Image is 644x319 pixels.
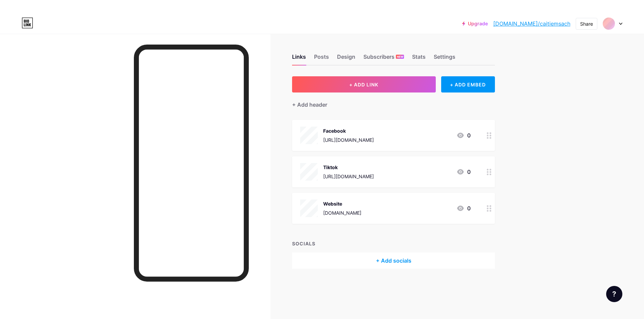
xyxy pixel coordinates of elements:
[456,168,471,176] div: 0
[456,131,471,139] div: 0
[337,53,355,65] div: Design
[412,53,426,65] div: Stats
[292,240,495,247] div: SOCIALS
[292,53,306,65] div: Links
[363,53,404,65] div: Subscribers
[580,20,593,27] div: Share
[441,76,495,92] div: + ADD EMBED
[462,21,488,26] a: Upgrade
[456,204,471,212] div: 0
[323,200,361,207] div: Website
[323,173,374,180] div: [URL][DOMAIN_NAME]
[323,127,374,134] div: Facebook
[314,53,329,65] div: Posts
[292,76,436,92] button: + ADD LINK
[397,55,403,59] span: NEW
[493,20,570,28] a: [DOMAIN_NAME]/caitiemsach
[323,209,361,216] div: [DOMAIN_NAME]
[349,82,378,87] span: + ADD LINK
[292,252,495,269] div: + Add socials
[323,164,374,171] div: Tiktok
[292,101,327,109] div: + Add header
[434,53,455,65] div: Settings
[323,136,374,143] div: [URL][DOMAIN_NAME]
